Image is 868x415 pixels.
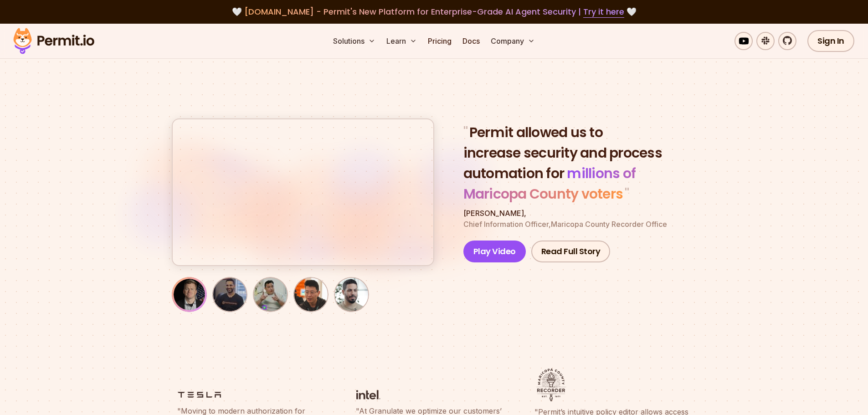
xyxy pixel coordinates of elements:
[22,5,846,18] div: 🤍 🤍
[463,123,662,183] span: Permit allowed us to increase security and process automation for
[424,32,455,50] a: Pricing
[487,32,539,50] button: Company
[463,220,667,229] span: Chief Information Officer , Maricopa County Recorder Office
[329,32,379,50] button: Solutions
[463,241,526,262] button: Play Video
[356,389,380,400] img: logo
[177,389,221,400] img: logo
[534,369,568,401] img: logo
[244,6,624,17] span: [DOMAIN_NAME] - Permit's New Platform for Enterprise-Grade AI Agent Security |
[807,30,854,52] a: Sign In
[459,32,483,50] a: Docs
[383,32,421,50] button: Learn
[531,241,611,262] a: Read Full Story
[463,123,469,142] span: "
[623,184,629,204] span: "
[463,164,636,204] span: millions of Maricopa County voters
[9,26,98,56] img: Permit logo
[583,6,624,18] a: Try it here
[463,209,526,218] span: [PERSON_NAME] ,
[174,279,205,310] img: Nate Young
